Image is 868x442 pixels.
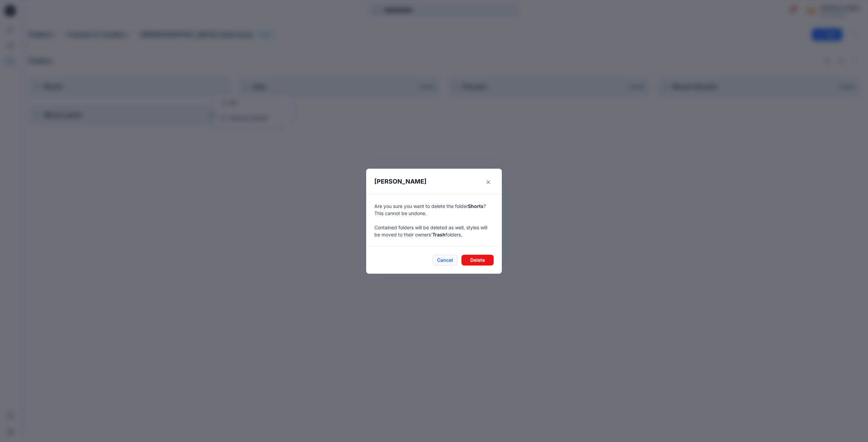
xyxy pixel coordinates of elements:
[461,255,494,266] button: Delete
[432,232,446,237] span: Trash
[366,169,502,194] header: [PERSON_NAME]
[433,255,457,266] button: Cancel
[374,203,494,238] p: Are you sure you want to delete the folder ? This cannot be undone. Contained folders will be del...
[483,177,494,188] button: Close
[468,203,484,209] span: Shorts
